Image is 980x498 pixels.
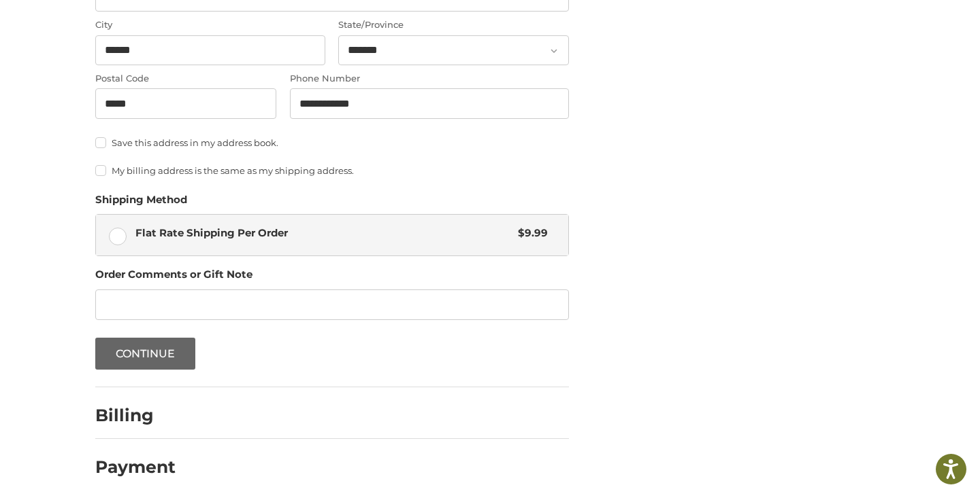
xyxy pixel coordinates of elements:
[95,192,187,214] legend: Shipping Method
[512,226,549,241] span: $9.99
[95,338,196,370] button: Continue
[95,165,569,176] label: My billing address is the same as my shipping address.
[338,18,568,32] label: State/Province
[95,457,176,478] h2: Payment
[95,72,277,86] label: Postal Code
[95,405,175,426] h2: Billing
[95,18,325,32] label: City
[95,267,252,289] legend: Order Comments
[135,226,512,241] span: Flat Rate Shipping Per Order
[19,20,154,31] p: We're away right now. Please check back later!
[157,18,173,34] button: Open LiveChat chat widget
[290,72,569,86] label: Phone Number
[95,137,569,148] label: Save this address in my address book.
